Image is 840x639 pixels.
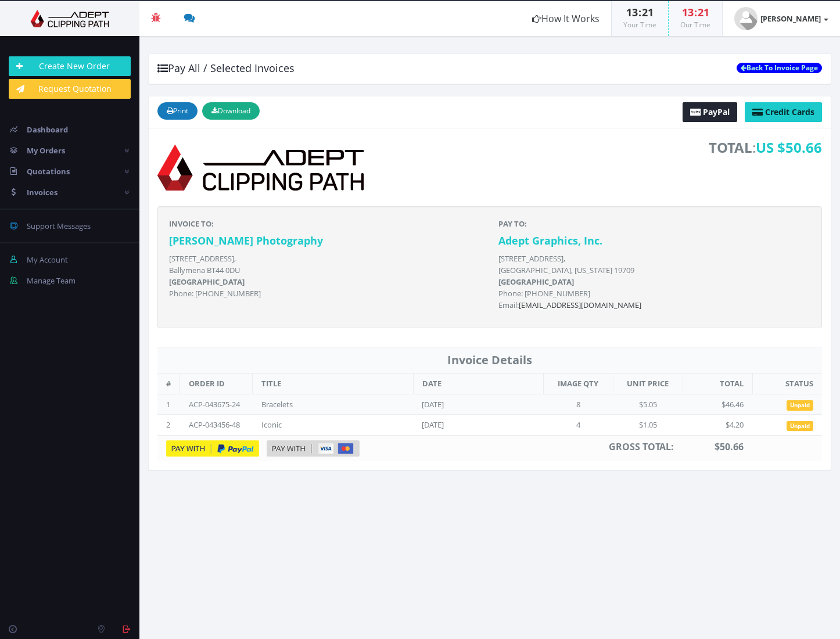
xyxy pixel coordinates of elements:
[261,419,378,430] div: Iconic
[157,61,295,75] span: Pay All / Selected Invoices
[157,102,198,120] button: Print
[765,106,814,117] span: Credit Cards
[253,374,414,394] th: TITLE
[760,13,821,24] strong: [PERSON_NAME]
[682,5,694,19] span: 13
[723,1,840,36] a: [PERSON_NAME]
[267,440,360,457] img: pay-with-cc.png
[787,400,813,411] span: Unpaid
[709,138,752,157] strong: TOTAL
[694,5,698,19] span: :
[787,421,813,432] span: Unpaid
[180,374,253,394] th: ORDER ID
[169,234,323,247] strong: [PERSON_NAME] Photography
[642,5,654,19] span: 21
[157,347,822,374] th: Invoice Details
[543,415,613,436] td: 4
[9,79,131,99] a: Request Quotation
[27,221,91,231] span: Support Messages
[498,234,602,247] strong: Adept Graphics, Inc.
[180,394,253,415] td: ACP-043675-24
[613,394,683,415] td: $5.05
[169,277,245,287] b: [GEOGRAPHIC_DATA]
[756,138,822,157] span: US $50.66
[720,440,744,453] span: 50.66
[27,124,68,135] span: Dashboard
[27,166,70,177] span: Quotations
[613,415,683,436] td: $1.05
[261,399,378,410] div: Bracelets
[519,300,641,310] a: [EMAIL_ADDRESS][DOMAIN_NAME]
[683,102,737,122] a: PayPal
[157,137,364,198] img: logo-print.png
[626,5,638,19] span: 13
[703,106,730,117] span: PayPal
[683,415,752,436] td: $4.20
[734,7,758,30] img: user_default.jpg
[609,440,674,453] strong: GROSS TOTAL:
[715,440,744,453] strong: $
[27,187,58,198] span: Invoices
[745,102,822,122] a: Credit Cards
[169,218,214,229] strong: INVOICE TO:
[683,394,752,415] td: $46.46
[413,394,543,415] td: [DATE]
[9,56,131,76] a: Create New Order
[543,394,613,415] td: 8
[638,5,642,19] span: :
[520,1,611,36] a: How It Works
[9,10,131,27] img: Adept Graphics
[698,5,709,19] span: 21
[27,145,65,156] span: My Orders
[498,277,574,287] b: [GEOGRAPHIC_DATA]
[169,253,481,299] p: [STREET_ADDRESS], Ballymena BT44 0DU Phone: [PHONE_NUMBER]
[202,102,260,120] button: Download
[157,374,180,394] th: #
[413,415,543,436] td: [DATE]
[157,394,180,415] td: 1
[27,275,76,286] span: Manage Team
[180,415,253,436] td: ACP-043456-48
[413,374,543,394] th: DATE
[752,374,822,394] th: STATUS
[683,374,752,394] th: TOTAL
[157,415,180,436] td: 2
[613,374,683,394] th: UNIT PRICE
[680,20,710,30] small: Our Time
[543,374,613,394] th: IMAGE QTY
[737,63,822,73] a: Back To Invoice Page
[27,254,68,265] span: My Account
[623,20,656,30] small: Your Time
[498,218,527,229] strong: PAY TO:
[709,137,822,159] span: :
[498,253,810,311] p: [STREET_ADDRESS], [GEOGRAPHIC_DATA], [US_STATE] 19709 Phone: [PHONE_NUMBER] Email:
[166,440,259,457] img: pay-with-pp.png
